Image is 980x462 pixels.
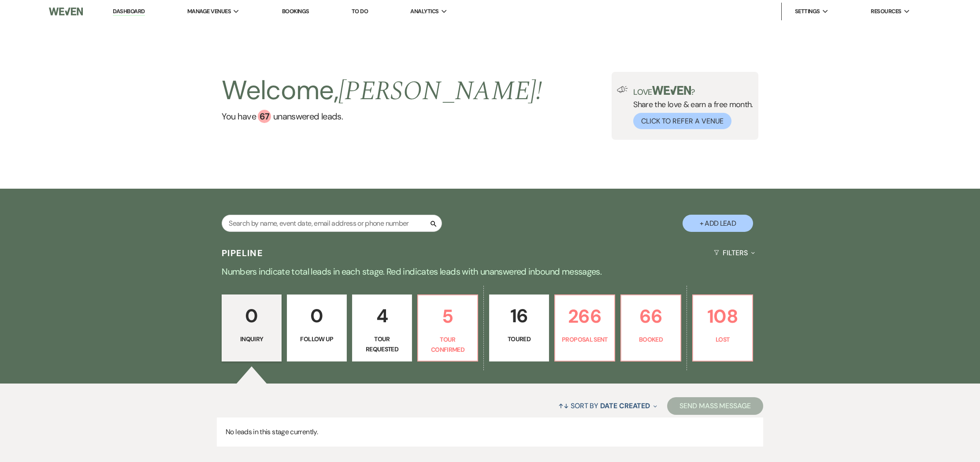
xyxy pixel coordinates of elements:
[561,335,609,344] p: Proposal Sent
[113,7,145,16] a: Dashboard
[652,86,691,95] img: weven-logo-green.svg
[489,294,549,361] a: 16Toured
[222,294,282,361] a: 0Inquiry
[227,334,276,344] p: Inquiry
[49,2,83,21] img: Weven Logo
[293,334,341,344] p: Follow Up
[287,294,347,361] a: 0Follow Up
[222,215,442,232] input: Search by name, event date, email address or phone number
[710,241,758,265] button: Filters
[222,247,263,259] h3: Pipeline
[555,394,661,417] button: Sort By Date Created
[173,265,807,279] p: Numbers indicate total leads in each stage. Red indicates leads with unanswered inbound messages.
[217,417,763,447] p: No leads in this stage currently.
[338,71,542,112] span: [PERSON_NAME] !
[227,301,276,331] p: 0
[633,113,731,129] button: Click to Refer a Venue
[417,294,478,361] a: 5Tour Confirmed
[795,7,820,16] span: Settings
[358,301,406,331] p: 4
[282,7,309,15] a: Bookings
[600,401,650,410] span: Date Created
[633,86,753,96] p: Love ?
[558,401,569,410] span: ↑↓
[358,334,406,354] p: Tour Requested
[698,335,747,344] p: Lost
[561,302,609,331] p: 266
[698,302,747,331] p: 108
[222,110,542,123] a: You have 67 unanswered leads.
[617,86,628,93] img: loud-speaker-illustration.svg
[222,72,542,110] h2: Welcome,
[871,7,901,16] span: Resources
[423,302,472,331] p: 5
[187,7,231,16] span: Manage Venues
[352,7,368,15] a: To Do
[423,335,472,354] p: Tour Confirmed
[495,301,543,331] p: 16
[352,294,412,361] a: 4Tour Requested
[627,335,675,344] p: Booked
[683,215,753,232] button: + Add Lead
[627,302,675,331] p: 66
[628,86,753,129] div: Share the love & earn a free month.
[293,301,341,331] p: 0
[410,7,438,16] span: Analytics
[554,294,615,361] a: 266Proposal Sent
[692,294,753,361] a: 108Lost
[258,110,271,123] div: 67
[620,294,681,361] a: 66Booked
[667,397,763,415] button: Send Mass Message
[495,334,543,344] p: Toured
